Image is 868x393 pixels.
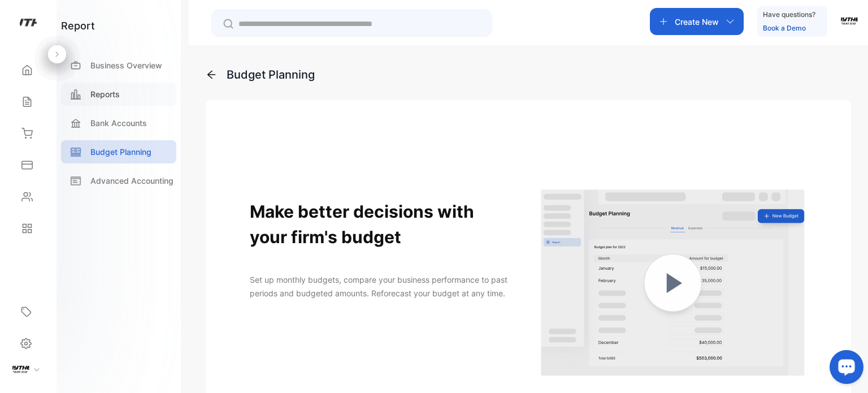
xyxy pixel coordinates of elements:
[250,275,507,298] span: Set up monthly budgets, compare your business performance to past periods and budgeted amounts. R...
[675,16,719,28] p: Create New
[841,11,858,28] img: avatar
[90,146,151,158] p: Budget Planning
[61,140,176,163] a: Budget Planning
[61,111,176,135] a: Bank Accounts
[61,54,176,77] a: Business Overview
[90,88,120,100] p: Reports
[650,8,744,35] button: Create New
[250,199,515,250] h1: Make better decisions with your firm's budget
[61,169,176,192] a: Advanced Accounting
[90,59,162,71] p: Business Overview
[61,83,176,106] a: Reports
[20,15,37,32] img: logo
[227,66,315,83] div: Budget Planning
[821,346,868,393] iframe: LiveChat chat widget
[61,18,95,33] h1: report
[12,360,29,377] img: profile
[90,175,173,187] p: Advanced Accounting
[841,8,858,35] button: avatar
[763,24,806,32] a: Book a Demo
[90,117,147,129] p: Bank Accounts
[763,9,815,20] p: Have questions?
